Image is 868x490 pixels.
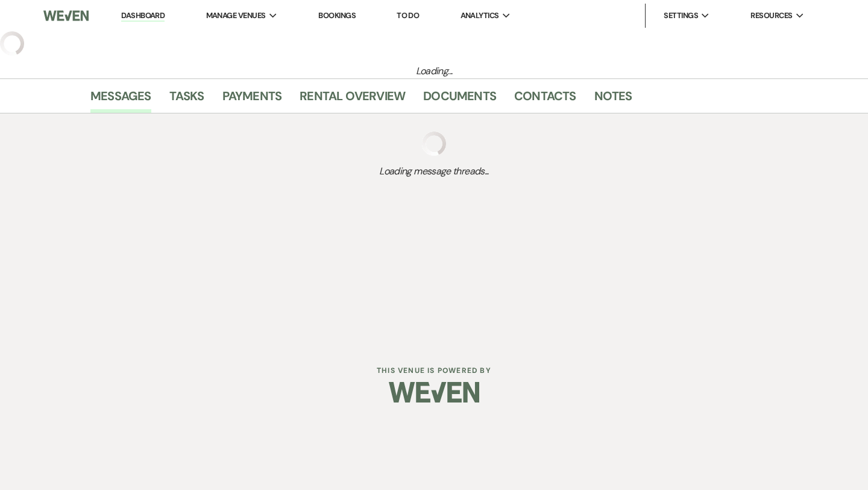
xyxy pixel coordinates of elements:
a: Bookings [318,10,356,21]
img: Weven Logo [43,3,89,28]
span: Resources [750,10,792,22]
a: Tasks [169,86,204,113]
a: Contacts [514,86,576,113]
a: Notes [594,86,632,113]
span: Loading message threads... [90,164,778,179]
img: Weven Logo [389,371,479,413]
span: Settings [664,10,698,22]
a: To Do [397,10,419,21]
span: Analytics [461,10,499,22]
a: Rental Overview [300,86,405,113]
span: Manage Venues [206,10,266,22]
a: Payments [222,86,282,113]
a: Documents [423,86,496,113]
img: loading spinner [422,132,446,156]
a: Messages [90,86,151,113]
a: Dashboard [121,10,165,22]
